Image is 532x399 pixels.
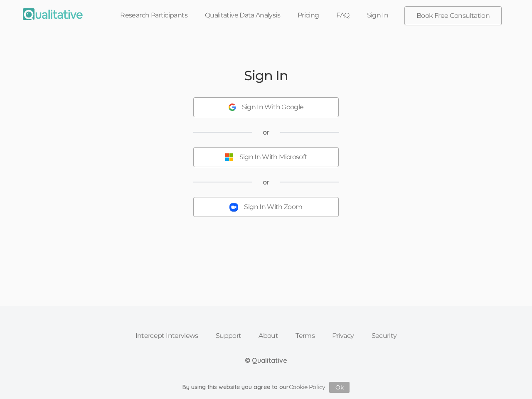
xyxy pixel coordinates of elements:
[229,103,236,111] img: Sign In With Google
[193,147,339,167] button: Sign In With Microsoft
[405,7,501,25] a: Book Free Consultation
[111,6,196,25] a: Research Participants
[242,103,304,112] div: Sign In With Google
[196,6,289,25] a: Qualitative Data Analysis
[193,197,339,217] button: Sign In With Zoom
[263,177,270,187] span: or
[328,6,358,25] a: FAQ
[244,68,288,83] h2: Sign In
[250,327,287,345] a: About
[329,382,350,393] button: Ok
[229,203,238,212] img: Sign In With Zoom
[23,8,83,20] img: Qualitative
[323,327,363,345] a: Privacy
[193,97,339,117] button: Sign In With Google
[245,356,287,365] div: © Qualitative
[239,153,308,162] div: Sign In With Microsoft
[490,359,532,399] iframe: Chat Widget
[287,327,323,345] a: Terms
[127,327,207,345] a: Intercept Interviews
[289,6,328,25] a: Pricing
[244,202,302,212] div: Sign In With Zoom
[358,6,397,25] a: Sign In
[225,153,234,162] img: Sign In With Microsoft
[207,327,250,345] a: Support
[363,327,406,345] a: Security
[289,383,325,391] a: Cookie Policy
[182,382,350,393] div: By using this website you agree to our
[263,128,270,137] span: or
